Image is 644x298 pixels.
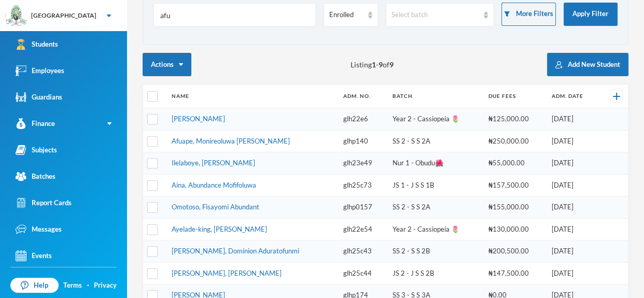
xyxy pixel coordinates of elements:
td: [DATE] [547,196,599,219]
button: Apply Filter [564,3,618,26]
td: SS 2 - S S 2A [387,130,484,152]
a: [PERSON_NAME], [PERSON_NAME] [172,269,282,277]
div: [GEOGRAPHIC_DATA] [31,11,96,20]
a: [PERSON_NAME] [172,115,225,123]
td: ₦55,000.00 [483,152,547,175]
div: Students [16,39,58,50]
div: Select batch [391,10,479,20]
span: Listing - of [351,59,394,70]
a: Omotoso, Fisayomi Abundant [172,203,259,211]
a: Terms [63,280,82,291]
th: Name [166,84,338,108]
td: [DATE] [547,218,599,240]
div: · [87,280,89,291]
td: glh22e54 [338,218,387,240]
td: ₦147,500.00 [483,262,547,285]
td: ₦130,000.00 [483,218,547,240]
button: Actions [143,53,191,76]
input: Name, Admin No, Phone number, Email Address [159,4,310,27]
td: JS 2 - J S S 2B [387,262,484,285]
div: Report Cards [16,197,72,208]
td: ₦157,500.00 [483,174,547,196]
td: [DATE] [547,240,599,263]
div: Events [16,250,52,261]
td: Year 2 - Cassiopeia 🌷 [387,218,484,240]
a: Ilelaboye, [PERSON_NAME] [172,159,255,167]
td: Nur 1 - Obudu🌺 [387,152,484,175]
td: ₦125,000.00 [483,108,547,131]
div: Messages [16,224,62,235]
button: More Filters [501,3,555,26]
th: Due Fees [483,84,547,108]
b: 1 [372,60,376,69]
div: Employees [16,65,64,76]
td: ₦250,000.00 [483,130,547,152]
td: glh25c43 [338,240,387,263]
td: glh25c44 [338,262,387,285]
td: [DATE] [547,262,599,285]
div: Subjects [16,145,57,155]
div: Finance [16,118,55,129]
td: glh25c73 [338,174,387,196]
td: JS 1 - J S S 1B [387,174,484,196]
a: Ayelade-king, [PERSON_NAME] [172,225,267,233]
th: Adm. No. [338,84,387,108]
a: Aina, Abundance Mofifoluwa [172,181,256,189]
img: logo [6,6,26,26]
td: [DATE] [547,152,599,175]
a: [PERSON_NAME], Dominion Aduratofunmi [172,247,299,255]
td: SS 2 - S S 2A [387,196,484,219]
td: [DATE] [547,130,599,152]
a: Privacy [94,280,117,291]
td: glhp140 [338,130,387,152]
b: 9 [389,60,394,69]
th: Adm. Date [547,84,599,108]
td: Year 2 - Cassiopeia 🌷 [387,108,484,131]
img: + [613,93,620,100]
td: [DATE] [547,174,599,196]
a: Help [10,278,59,293]
button: Add New Student [547,53,628,76]
td: glh22e6 [338,108,387,131]
td: [DATE] [547,108,599,131]
td: glh23e49 [338,152,387,175]
a: Afuape, Monireoluwa [PERSON_NAME] [172,137,290,145]
td: ₦155,000.00 [483,196,547,219]
div: Enrolled [329,10,362,20]
td: ₦200,500.00 [483,240,547,263]
div: Batches [16,171,55,182]
b: 9 [379,60,383,69]
div: Guardians [16,92,62,103]
td: glhp0157 [338,196,387,219]
td: SS 2 - S S 2B [387,240,484,263]
th: Batch [387,84,484,108]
